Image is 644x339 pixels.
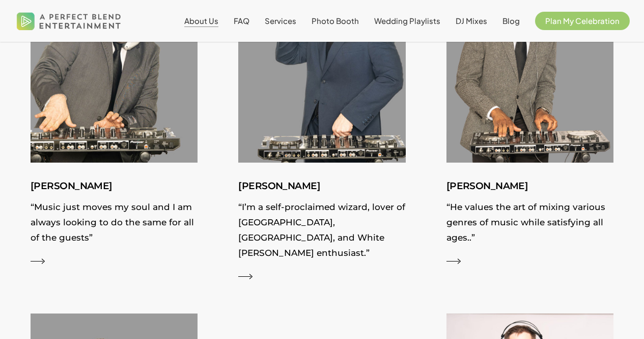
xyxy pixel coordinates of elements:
h3: [PERSON_NAME] [238,178,405,194]
p: “He values the art of mixing various genres of music while satisfying all ages..” [446,199,613,250]
a: Plan My Celebration [535,17,630,25]
a: Blog [502,17,520,25]
a: Photo Booth [312,17,359,25]
p: “Music just moves my soul and I am always looking to do the same for all of the guests” [31,199,198,250]
a: Services [265,17,296,25]
span: DJ Mixes [456,16,487,25]
img: A Perfect Blend Entertainment [14,4,124,38]
span: FAQ [234,16,249,25]
span: Photo Booth [312,16,359,25]
span: Blog [502,16,520,25]
p: “I’m a self-proclaimed wizard, lover of [GEOGRAPHIC_DATA], [GEOGRAPHIC_DATA], and White [PERSON_N... [238,199,405,266]
a: About Us [184,17,218,25]
h3: [PERSON_NAME] [31,178,198,194]
span: Wedding Playlists [374,16,440,25]
a: FAQ [234,17,249,25]
span: About Us [184,16,218,25]
h3: [PERSON_NAME] [446,178,613,194]
a: Wedding Playlists [374,17,440,25]
span: Services [265,16,296,25]
span: Plan My Celebration [545,16,620,25]
a: DJ Mixes [456,17,487,25]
